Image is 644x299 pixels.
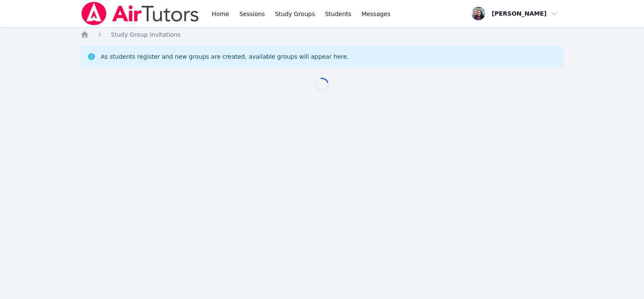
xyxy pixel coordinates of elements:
img: Air Tutors [80,2,200,25]
span: Messages [362,10,391,18]
div: As students register and new groups are created, available groups will appear here. [101,52,349,61]
span: Study Group Invitations [111,31,180,38]
nav: Breadcrumb [80,30,563,39]
a: Study Group Invitations [111,30,180,39]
